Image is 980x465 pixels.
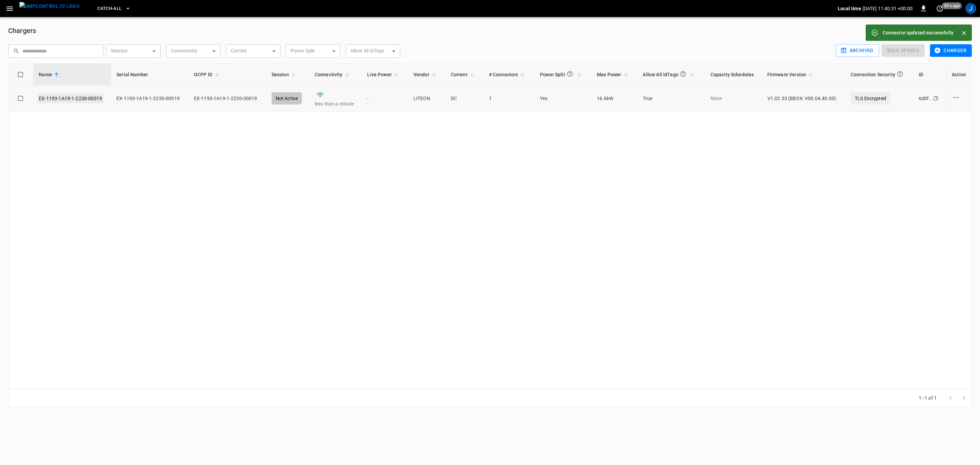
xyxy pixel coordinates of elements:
span: # Connectors [489,70,527,79]
div: profile-icon [965,3,976,14]
td: DC [445,85,484,112]
td: Yes [535,85,591,112]
td: EX-1193-1A19-1-2230-00019 [189,85,266,112]
div: 6d0f ... [919,95,933,102]
span: OCPP ID [194,70,221,79]
span: Current [451,70,476,79]
p: 1–1 of 1 [919,395,937,401]
p: [DATE] 11:40:31 +00:00 [863,5,913,12]
td: True [637,85,705,112]
span: Live Power [367,70,401,79]
td: EX-1193-1A19-1-2230-00019 [111,85,189,112]
span: Firmware Version [767,70,815,79]
button: Close [959,28,969,38]
span: Power Split [540,68,584,81]
span: Max Power [597,70,630,79]
h6: Chargers [8,25,972,36]
div: Connector updated successfully [883,27,954,39]
span: Allow All IdTags [643,68,696,81]
td: 16.6 kW [591,85,637,112]
th: Action [946,64,971,85]
span: 20 s ago [942,2,962,9]
p: None [710,95,756,102]
span: Vendor [413,70,438,79]
span: Session [272,70,298,79]
td: LITEON [408,85,445,112]
button: set refresh interval [934,3,945,14]
td: - [362,85,408,112]
span: Name [39,70,61,79]
img: ampcontrol.io logo [19,2,80,11]
div: Connection Security [851,68,905,81]
span: Catch-all [97,5,121,13]
p: Local time [838,5,861,12]
button: Archived [836,44,879,57]
th: Capacity Schedules [705,64,762,85]
span: Connectivity [315,70,352,79]
p: less than a minute [315,100,357,107]
div: charge point options [952,93,966,103]
a: EX-1193-1A19-1-2230-00019 [37,94,103,103]
button: Catch-all [95,2,133,15]
p: TLS Encrypted [851,92,890,105]
th: Serial Number [111,64,189,85]
th: ID [913,64,946,85]
td: V1.02.33 (BBOX: V00.04.40.00) [762,85,845,112]
td: 1 [484,85,535,112]
div: Not Active [272,92,302,105]
div: copy [933,95,940,102]
button: Charger [930,44,972,57]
